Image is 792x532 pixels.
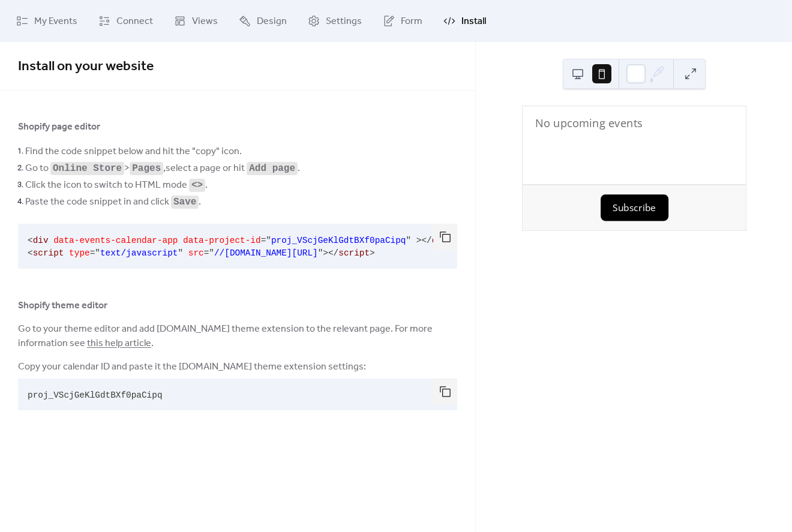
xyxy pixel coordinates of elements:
span: data-project-id [183,236,261,245]
span: Install [461,14,486,29]
a: Settings [299,5,371,37]
a: this help article [87,334,151,353]
span: Go to > , select a page or hit . [25,161,300,176]
span: script [338,248,370,258]
span: " [318,248,323,258]
span: Connect [116,14,153,29]
a: Connect [89,5,162,37]
code: Pages [132,163,161,174]
span: Find the code snippet below and hit the "copy" icon. [25,145,242,159]
span: < [28,236,33,245]
span: Design [257,14,287,29]
code: Add page [249,163,295,174]
span: Form [401,14,422,29]
span: My Events [34,14,77,29]
a: Form [374,5,431,37]
span: = [90,248,95,258]
span: Shopify page editor [18,120,100,134]
span: div [432,236,448,245]
a: Install [434,5,495,37]
span: " [209,248,214,258]
span: </ [421,236,431,245]
span: = [204,248,209,258]
code: Save [173,197,196,208]
a: Views [165,5,227,37]
span: script [33,248,64,258]
span: Shopify theme editor [18,299,107,313]
span: Paste the code snippet in and click . [25,195,201,209]
span: data-events-calendar-app [53,236,178,245]
span: type [69,248,90,258]
span: " [406,236,411,245]
span: proj_VScjGeKlGdtBXf0paCipq [271,236,406,245]
span: div [33,236,49,245]
a: Design [230,5,296,37]
span: </ [328,248,338,258]
span: > [370,248,375,258]
span: > [416,236,422,245]
span: " [266,236,271,245]
code: <> [191,180,203,191]
button: Subscribe [600,194,668,221]
span: = [261,236,266,245]
span: //[DOMAIN_NAME][URL] [214,248,318,258]
span: " [95,248,100,258]
span: Go to your theme editor and add [DOMAIN_NAME] theme extension to the relevant page. For more info... [18,322,457,351]
span: src [188,248,204,258]
span: > [323,248,328,258]
span: " [178,248,183,258]
span: proj_VScjGeKlGdtBXf0paCipq [28,390,163,400]
a: My Events [7,5,86,37]
span: < [28,248,33,258]
span: Settings [326,14,362,29]
span: Install on your website [18,53,154,80]
span: Copy your calendar ID and paste it the [DOMAIN_NAME] theme extension settings: [18,360,366,374]
span: Views [192,14,218,29]
span: text/javascript [100,248,178,258]
div: No upcoming events [535,116,733,131]
code: Online Store [53,163,122,174]
span: Click the icon to switch to HTML mode . [25,178,208,193]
